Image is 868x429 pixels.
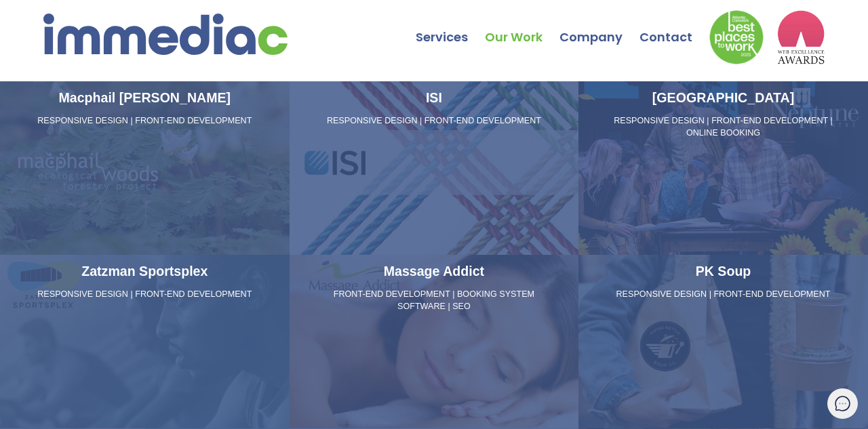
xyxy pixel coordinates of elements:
[295,289,574,312] p: FRONT-END DEVELOPMENT | BOOKING SYSTEM SOFTWARE | SEO
[578,81,868,255] a: [GEOGRAPHIC_DATA] RESPONSIVE DESIGN | FRONT-END DEVELOPMENT | ONLINE BOOKING
[290,81,579,255] a: ISI RESPONSIVE DESIGN | FRONT-END DEVELOPMENT
[295,115,574,127] p: RESPONSIVE DESIGN | FRONT-END DEVELOPMENT
[5,289,284,301] p: RESPONSIVE DESIGN | FRONT-END DEVELOPMENT
[584,260,863,282] h3: PK Soup
[5,115,284,127] p: RESPONSIVE DESIGN | FRONT-END DEVELOPMENT
[290,255,579,428] a: Massage Addict FRONT-END DEVELOPMENT | BOOKING SYSTEM SOFTWARE | SEO
[485,3,559,51] a: Our Work
[578,255,868,428] a: PK Soup RESPONSIVE DESIGN | FRONT-END DEVELOPMENT
[5,260,284,282] h3: Zatzman Sportsplex
[709,10,764,64] img: Down
[295,260,574,282] h3: Massage Addict
[5,87,284,108] h3: Macphail [PERSON_NAME]
[559,3,639,51] a: Company
[777,10,825,64] img: logo2_wea_nobg.webp
[584,115,863,139] p: RESPONSIVE DESIGN | FRONT-END DEVELOPMENT | ONLINE BOOKING
[295,87,574,108] h3: ISI
[584,87,863,108] h3: [GEOGRAPHIC_DATA]
[416,3,485,51] a: Services
[639,3,709,51] a: Contact
[43,14,288,55] img: immediac
[584,289,863,301] p: RESPONSIVE DESIGN | FRONT-END DEVELOPMENT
